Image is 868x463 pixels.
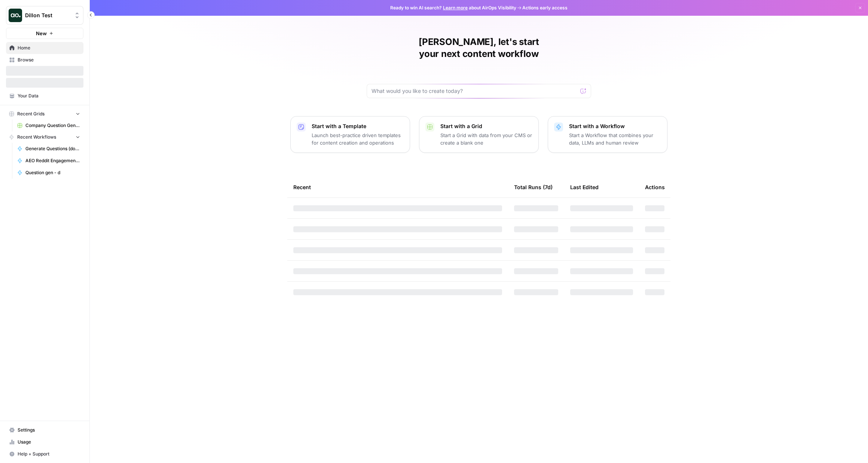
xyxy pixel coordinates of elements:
span: Recent Grids [17,111,45,117]
p: Start with a Grid [440,122,532,130]
a: Question gen - d [14,167,83,179]
div: Last Edited [570,177,599,197]
span: Home [18,45,80,51]
p: Start with a Template [312,122,404,130]
button: New [6,28,83,39]
span: Actions early access [522,4,568,11]
span: Ready to win AI search? about AirOps Visibility [390,4,516,11]
a: Settings [6,424,83,436]
h1: [PERSON_NAME], let's start your next content workflow [367,36,591,60]
a: Home [6,42,83,54]
button: Start with a WorkflowStart a Workflow that combines your data, LLMs and human review [548,116,667,153]
button: Help + Support [6,448,83,460]
span: Company Question Generation [25,122,80,129]
p: Start with a Workflow [569,122,661,130]
button: Recent Grids [6,108,83,119]
p: Launch best-practice driven templates for content creation and operations [312,131,404,146]
div: Actions [645,177,665,197]
div: Recent [293,177,502,197]
div: Total Runs (7d) [514,177,553,197]
a: AEO Reddit Engagement - Fork [14,155,83,167]
span: Browse [18,57,80,63]
a: Your Data [6,90,83,102]
button: Start with a TemplateLaunch best-practice driven templates for content creation and operations [290,116,410,153]
input: What would you like to create today? [372,87,577,95]
span: Generate Questions (don't use) [25,145,80,152]
a: Learn more [443,5,468,10]
span: Dillon Test [25,12,70,19]
span: Recent Workflows [17,134,56,140]
button: Workspace: Dillon Test [6,6,83,25]
a: Company Question Generation [14,119,83,131]
a: Browse [6,54,83,66]
span: New [36,30,47,37]
span: Your Data [18,93,80,99]
p: Start a Workflow that combines your data, LLMs and human review [569,131,661,146]
p: Start a Grid with data from your CMS or create a blank one [440,131,532,146]
span: AEO Reddit Engagement - Fork [25,157,80,164]
span: Usage [18,439,80,445]
span: Help + Support [18,451,80,457]
img: Dillon Test Logo [9,9,22,22]
span: Settings [18,427,80,433]
a: Generate Questions (don't use) [14,143,83,155]
a: Usage [6,436,83,448]
span: Question gen - d [25,169,80,176]
button: Recent Workflows [6,131,83,143]
button: Start with a GridStart a Grid with data from your CMS or create a blank one [419,116,539,153]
